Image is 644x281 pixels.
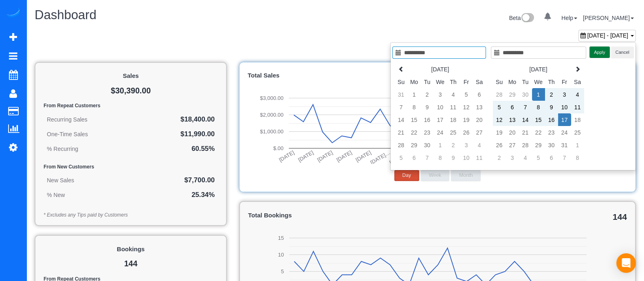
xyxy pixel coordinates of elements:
button: Day [394,170,419,181]
td: 23 [421,126,434,139]
td: 5 [460,88,473,101]
div: A chart. [248,82,627,164]
td: 5 [532,151,545,164]
div: Open Intercom Messenger [616,253,636,273]
th: Tu [519,75,532,88]
h4: Total Bookings [248,212,627,219]
text: [DATE] [316,149,334,163]
em: * Excludes any Tips paid by Customers [44,212,128,218]
th: [DATE] [506,63,571,75]
td: 12 [493,113,506,126]
td: 22 [408,126,421,139]
td: 31 [395,88,408,101]
td: 13 [473,101,486,113]
td: 7 [558,151,571,164]
td: 7 [395,101,408,113]
h4: Total Sales [248,72,627,79]
td: 21 [395,126,408,139]
th: Fr [558,75,571,88]
td: 6 [506,101,519,113]
a: Help [561,15,577,21]
td: 6 [545,151,558,164]
td: 15 [532,113,545,126]
text: [DATE] [278,149,295,163]
h5: From Repeat Customers [44,103,218,108]
th: Sa [571,75,584,88]
td: One-Time Sales [44,127,137,142]
td: 9 [421,101,434,113]
td: 12 [460,101,473,113]
td: 1 [408,88,421,101]
td: 13 [506,113,519,126]
span: [DATE] - [DATE] [587,32,629,39]
td: 28 [519,139,532,151]
td: 4 [473,139,486,151]
td: 22 [532,126,545,139]
td: 30 [545,139,558,151]
td: 9 [447,151,460,164]
th: Su [395,75,408,88]
td: 2 [493,151,506,164]
td: 17 [558,113,571,126]
h2: $30,390.00 [44,86,218,95]
td: 7 [519,101,532,113]
text: 5 [281,268,284,274]
td: 17 [434,113,447,126]
td: 8 [532,101,545,113]
button: Apply [589,46,610,58]
text: 15 [278,235,284,241]
td: 19 [460,113,473,126]
td: 27 [506,139,519,151]
td: 3 [506,151,519,164]
td: 3 [460,139,473,151]
a: [PERSON_NAME] [583,15,634,21]
td: 11 [571,101,584,113]
th: Tu [421,75,434,88]
td: 14 [395,113,408,126]
td: 24 [434,126,447,139]
td: 18 [447,113,460,126]
td: $11,990.00 [137,127,218,142]
td: 21 [519,126,532,139]
h2: 144 [44,259,218,268]
td: 8 [408,101,421,113]
td: Recurring Sales [44,112,137,127]
span: Dashboard [35,8,97,22]
th: Sa [473,75,486,88]
td: 9 [545,101,558,113]
td: 10 [460,151,473,164]
td: 3 [558,88,571,101]
td: % New [44,188,127,202]
a: Automaid Logo [5,8,21,20]
td: 18 [571,113,584,126]
th: Th [447,75,460,88]
td: 11 [473,151,486,164]
button: Month [451,170,481,181]
td: 11 [447,101,460,113]
a: Beta [509,15,534,21]
td: $18,400.00 [137,112,218,127]
td: 19 [493,126,506,139]
td: 1 [571,139,584,151]
td: New Sales [44,173,127,188]
th: We [532,75,545,88]
td: 14 [519,113,532,126]
td: 8 [571,151,584,164]
td: 5 [493,101,506,113]
th: Fr [460,75,473,88]
td: 6 [408,151,421,164]
td: 6 [473,88,486,101]
td: 2 [447,139,460,151]
td: 4 [447,88,460,101]
td: 16 [421,113,434,126]
img: New interface [521,13,534,24]
td: 26 [493,139,506,151]
th: Th [545,75,558,88]
td: 25.34% [127,188,218,202]
td: 20 [473,113,486,126]
td: 30 [519,88,532,101]
td: 8 [434,151,447,164]
td: $7,700.00 [127,173,218,188]
text: 10 [278,252,284,258]
text: $3,000.00 [260,95,284,101]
